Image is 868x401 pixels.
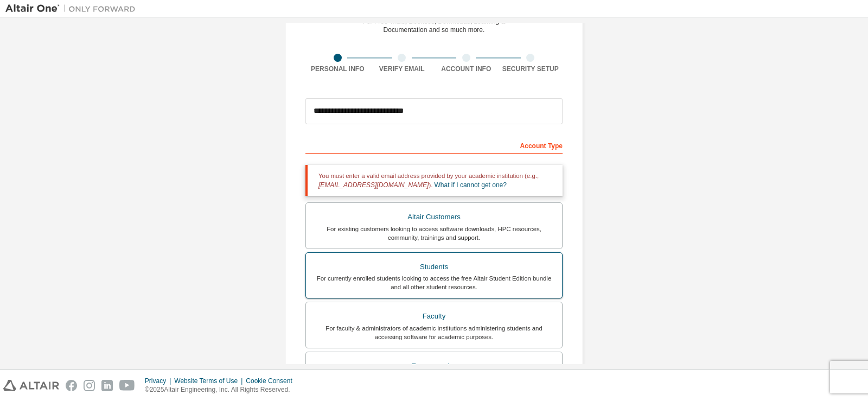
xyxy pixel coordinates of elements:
[305,65,370,73] div: Personal Info
[312,359,556,374] div: Everyone else
[5,3,141,14] img: Altair One
[3,380,59,391] img: altair_logo.svg
[312,309,556,324] div: Faculty
[370,65,435,73] div: Verify Email
[145,385,299,394] p: © 2025 Altair Engineering, Inc. All Rights Reserved.
[174,377,246,385] div: Website Terms of Use
[101,380,113,391] img: linkedin.svg
[312,274,556,291] div: For currently enrolled students looking to access the free Altair Student Edition bundle and all ...
[312,209,556,225] div: Altair Customers
[312,225,556,242] div: For existing customers looking to access software downloads, HPC resources, community, trainings ...
[145,377,174,385] div: Privacy
[305,165,563,196] div: You must enter a valid email address provided by your academic institution (e.g., ).
[435,181,507,189] a: What if I cannot get one?
[66,380,77,391] img: facebook.svg
[84,380,95,391] img: instagram.svg
[363,17,506,34] div: For Free Trials, Licenses, Downloads, Learning & Documentation and so much more.
[312,259,556,275] div: Students
[318,181,429,189] span: [EMAIL_ADDRESS][DOMAIN_NAME]
[305,136,563,154] div: Account Type
[246,377,298,385] div: Cookie Consent
[312,324,556,341] div: For faculty & administrators of academic institutions administering students and accessing softwa...
[499,65,563,73] div: Security Setup
[434,65,499,73] div: Account Info
[119,380,135,391] img: youtube.svg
